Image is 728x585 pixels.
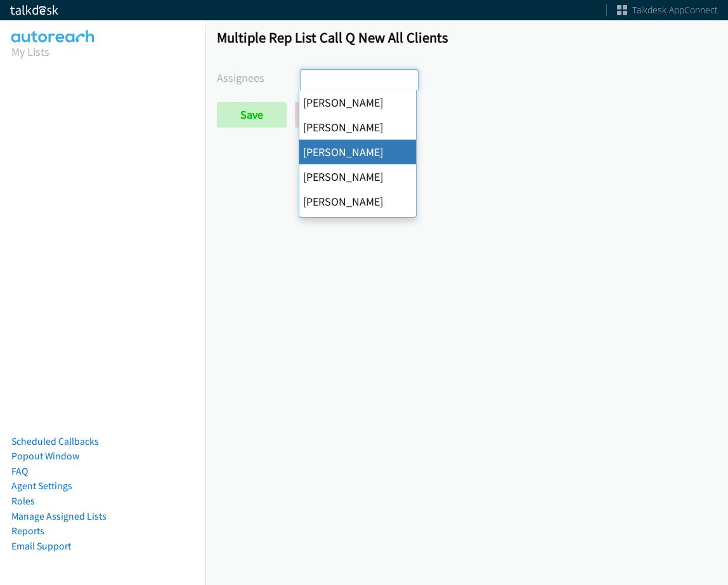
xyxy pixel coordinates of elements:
[299,189,416,214] li: [PERSON_NAME]
[299,115,416,140] li: [PERSON_NAME]
[11,465,28,477] a: FAQ
[11,540,71,552] a: Email Support
[11,480,72,492] a: Agent Settings
[11,495,35,507] a: Roles
[11,435,99,447] a: Scheduled Callbacks
[217,102,287,128] input: Save
[617,4,718,16] a: Talkdesk AppConnect
[299,140,416,164] li: [PERSON_NAME]
[11,44,49,59] a: My Lists
[299,90,416,115] li: [PERSON_NAME]
[11,510,107,522] a: Manage Assigned Lists
[299,214,416,239] li: [PERSON_NAME]
[295,102,365,128] a: Back
[217,29,717,46] h1: Multiple Rep List Call Q New All Clients
[299,164,416,189] li: [PERSON_NAME]
[11,450,79,462] a: Popout Window
[217,69,300,86] label: Assignees
[11,525,44,537] a: Reports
